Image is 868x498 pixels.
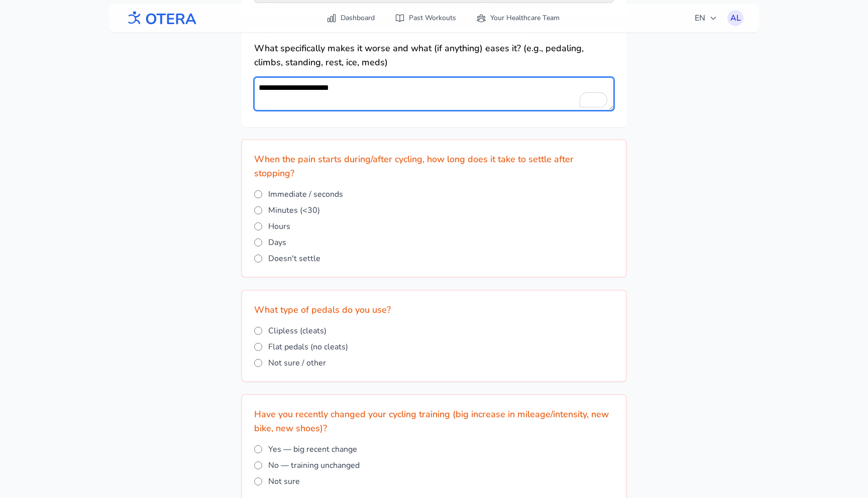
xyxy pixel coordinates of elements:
input: Not sure / other [254,359,262,367]
input: No — training unchanged [254,461,262,469]
input: Minutes (<30) [254,206,262,214]
span: No — training unchanged [268,459,360,471]
span: Doesn't settle [268,253,320,265]
textarea: To enrich screen reader interactions, please activate Accessibility in Grammarly extension settings [254,77,614,110]
span: Yes — big recent change [268,443,357,455]
a: Past Workouts [389,9,462,27]
a: Dashboard [320,9,381,27]
input: Not sure [254,477,262,485]
h2: What type of pedals do you use? [254,303,614,317]
span: EN [695,12,717,24]
h2: Have you recently changed your cycling training (big increase in mileage/intensity, new bike, new... [254,407,614,435]
input: Flat pedals (no cleats) [254,343,262,351]
span: Not sure [268,475,300,487]
input: Hours [254,222,262,230]
h2: When the pain starts during/after cycling, how long does it take to settle after stopping? [254,152,614,180]
span: Minutes (<30) [268,204,320,216]
span: Flat pedals (no cleats) [268,341,348,353]
span: Not sure / other [268,357,326,369]
button: EN [689,8,723,28]
span: Clipless (cleats) [268,325,327,337]
input: Clipless (cleats) [254,327,262,335]
a: Your Healthcare Team [470,9,566,27]
h2: What specifically makes it worse and what (if anything) eases it? (e.g., pedaling, climbs, standi... [254,41,614,69]
img: OTERA logo [125,7,197,30]
span: Hours [268,220,290,232]
input: Yes — big recent change [254,445,262,453]
input: Immediate / seconds [254,190,262,198]
button: AL [727,10,743,26]
span: Days [268,236,286,248]
input: Days [254,238,262,246]
span: Immediate / seconds [268,188,343,200]
input: Doesn't settle [254,255,262,263]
